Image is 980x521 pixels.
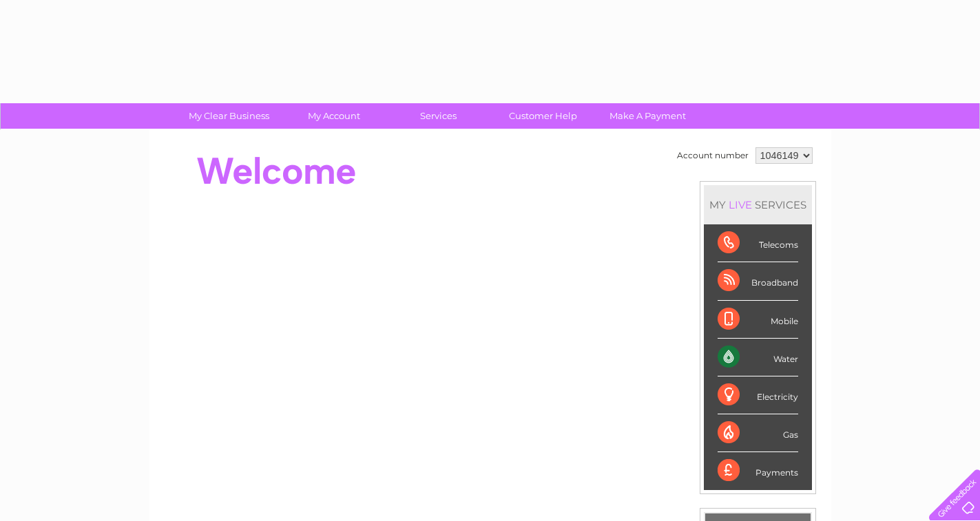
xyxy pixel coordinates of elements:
[718,224,798,262] div: Telecoms
[591,103,705,129] a: Make A Payment
[172,103,286,129] a: My Clear Business
[718,262,798,300] div: Broadband
[382,103,495,129] a: Services
[718,414,798,452] div: Gas
[726,198,755,211] div: LIVE
[277,103,390,129] a: My Account
[718,376,798,414] div: Electricity
[718,301,798,339] div: Mobile
[674,144,752,167] td: Account number
[718,339,798,376] div: Water
[704,185,812,224] div: MY SERVICES
[486,103,600,129] a: Customer Help
[718,452,798,489] div: Payments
